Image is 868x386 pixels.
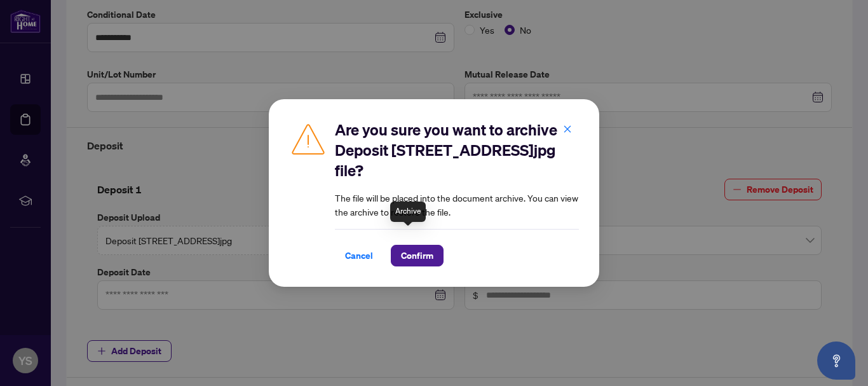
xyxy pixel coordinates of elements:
[563,125,572,134] span: close
[335,120,579,266] div: The file will be placed into the document archive. You can view the archive to restore the file.
[345,245,373,266] span: Cancel
[289,120,327,158] img: Caution Icon
[391,245,444,266] button: Confirm
[335,120,579,181] h2: Are you sure you want to archive Deposit [STREET_ADDRESS]jpg file?
[817,341,855,380] button: Open asap
[401,245,433,266] span: Confirm
[335,245,383,266] button: Cancel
